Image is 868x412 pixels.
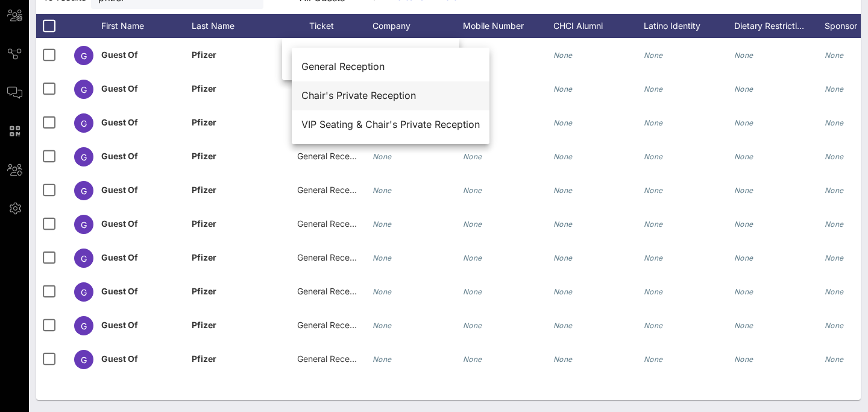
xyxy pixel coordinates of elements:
[192,286,216,296] span: Pfizer
[81,355,87,365] span: G
[192,185,216,195] span: Pfizer
[81,51,87,61] span: G
[463,152,482,161] i: None
[553,51,573,60] i: None
[192,320,216,330] span: Pfizer
[553,84,573,93] i: None
[734,321,753,330] i: None
[101,286,138,296] span: Guest Of
[373,220,392,229] i: None
[192,252,216,262] span: Pfizer
[373,186,392,195] i: None
[81,321,87,331] span: G
[297,252,370,262] span: General Reception
[101,117,138,127] span: Guest Of
[825,253,844,262] i: None
[297,218,370,229] span: General Reception
[644,220,663,229] i: None
[644,118,663,127] i: None
[81,220,87,230] span: G
[825,118,844,127] i: None
[463,287,482,296] i: None
[825,220,844,229] i: None
[81,152,87,162] span: G
[101,185,138,195] span: Guest Of
[644,14,734,38] div: Latino Identity
[297,286,370,296] span: General Reception
[734,287,753,296] i: None
[373,355,392,364] i: None
[553,253,573,262] i: None
[734,220,753,229] i: None
[553,14,644,38] div: CHCI Alumni
[373,14,463,38] div: Company
[825,84,844,93] i: None
[553,321,573,330] i: None
[101,320,138,330] span: Guest Of
[81,287,87,297] span: G
[81,118,87,128] span: G
[825,355,844,364] i: None
[373,152,392,161] i: None
[644,51,663,60] i: None
[297,353,370,364] span: General Reception
[644,253,663,262] i: None
[463,186,482,195] i: None
[373,253,392,262] i: None
[644,152,663,161] i: None
[297,185,370,195] span: General Reception
[553,355,573,364] i: None
[734,253,753,262] i: None
[644,186,663,195] i: None
[81,186,87,196] span: G
[553,186,573,195] i: None
[825,51,844,60] i: None
[734,14,825,38] div: Dietary Restricti…
[734,84,753,93] i: None
[192,14,282,38] div: Last Name
[192,218,216,229] span: Pfizer
[553,118,573,127] i: None
[101,151,138,161] span: Guest Of
[825,287,844,296] i: None
[297,151,370,161] span: General Reception
[192,83,216,93] span: Pfizer
[734,355,753,364] i: None
[282,14,373,38] div: Ticket
[644,287,663,296] i: None
[101,353,138,364] span: Guest Of
[373,321,392,330] i: None
[101,49,138,60] span: Guest Of
[192,49,216,60] span: Pfizer
[463,355,482,364] i: None
[101,14,192,38] div: First Name
[463,220,482,229] i: None
[463,253,482,262] i: None
[301,61,480,72] div: General Reception
[81,253,87,264] span: G
[734,51,753,60] i: None
[644,321,663,330] i: None
[553,220,573,229] i: None
[373,287,392,296] i: None
[192,353,216,364] span: Pfizer
[301,90,480,101] div: Chair's Private Reception
[825,321,844,330] i: None
[297,320,370,330] span: General Reception
[553,287,573,296] i: None
[101,218,138,229] span: Guest Of
[463,321,482,330] i: None
[463,14,553,38] div: Mobile Number
[81,84,87,95] span: G
[101,252,138,262] span: Guest Of
[192,151,216,161] span: Pfizer
[553,152,573,161] i: None
[101,83,138,93] span: Guest Of
[825,152,844,161] i: None
[644,84,663,93] i: None
[734,118,753,127] i: None
[644,355,663,364] i: None
[825,186,844,195] i: None
[192,117,216,127] span: Pfizer
[734,152,753,161] i: None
